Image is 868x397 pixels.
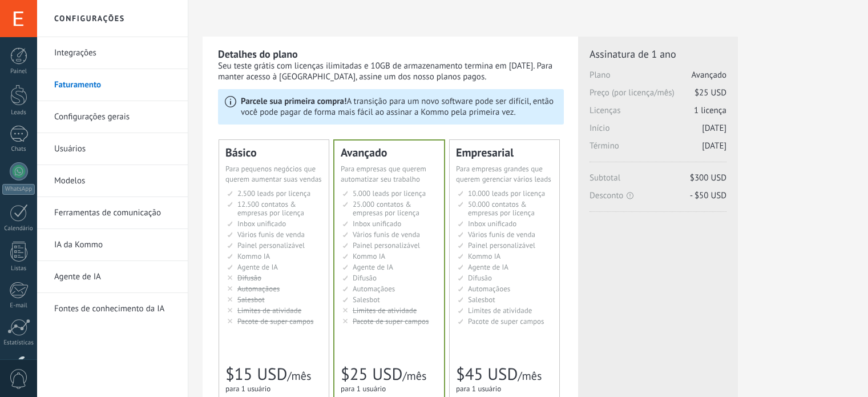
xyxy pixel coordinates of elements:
[590,87,726,105] span: Preço (por licença/mês)
[456,164,551,184] span: Para empresas grandes que querem gerenciar vários leads
[2,146,35,153] div: Chats
[468,316,544,326] span: Pacote de super campos
[237,262,278,272] span: Agente de IA
[54,261,176,293] a: Agente de IA
[54,229,176,261] a: IA da Kommo
[353,251,385,261] span: Kommo IA
[225,384,271,394] span: para 1 usuário
[241,96,346,107] b: Parcele sua primeira compra!
[54,69,176,101] a: Faturamento
[54,101,176,133] a: Configurações gerais
[590,190,726,201] span: Desconto
[37,229,188,261] li: IA da Kommo
[2,339,35,347] div: Estatísticas
[468,240,535,250] span: Painel personalizável
[237,230,305,239] span: Vários funis de venda
[353,306,417,315] span: Limites de atividade
[456,363,518,385] span: $45 USD
[341,363,402,385] span: $25 USD
[37,165,188,197] li: Modelos
[690,173,726,183] span: $300 USD
[590,141,726,158] span: Término
[341,164,426,184] span: Para empresas que querem automatizar seu trabalho
[468,230,535,239] span: Vários funis de venda
[37,197,188,229] li: Ferramentas de comunicação
[237,240,305,250] span: Painel personalizável
[237,199,304,218] span: 12.500 contatos & empresas por licença
[225,363,287,385] span: $15 USD
[590,173,726,190] span: Subtotal
[353,189,426,198] span: 5.000 leads por licença
[241,96,557,118] p: A transição para um novo software pode ser difícil, então você pode pagar de forma mais fácil ao ...
[237,316,314,326] span: Pacote de super campos
[2,109,35,117] div: Leads
[402,368,426,383] span: /mês
[353,316,429,326] span: Pacote de super campos
[225,164,322,184] span: Para pequenos negócios que querem aumentar suas vendas
[456,384,501,394] span: para 1 usuário
[353,262,393,272] span: Agente de IA
[237,273,261,283] span: Difusão
[468,189,545,198] span: 10.000 leads por licença
[2,184,35,195] div: WhatsApp
[237,295,265,304] span: Salesbot
[353,284,395,294] span: Automaçãoes
[353,219,401,228] span: Inbox unificado
[218,47,298,61] b: Detalhes do plano
[2,302,35,310] div: E-mail
[341,147,438,158] div: Avançado
[353,273,377,283] span: Difusão
[590,123,726,141] span: Início
[37,293,188,324] li: Fontes de conhecimento da IA
[468,284,510,294] span: Automaçãoes
[237,219,286,228] span: Inbox unificado
[237,251,270,261] span: Kommo IA
[353,240,420,250] span: Painel personalizável
[353,199,419,218] span: 25.000 contatos & empresas por licença
[2,225,35,232] div: Calendário
[37,101,188,133] li: Configurações gerais
[237,284,280,294] span: Automaçãoes
[2,265,35,272] div: Listas
[468,306,532,315] span: Limites de atividade
[692,70,726,81] span: Avançado
[456,147,553,158] div: Empresarial
[353,295,380,304] span: Salesbot
[694,105,726,116] span: 1 licença
[353,230,420,239] span: Vários funis de venda
[468,262,508,272] span: Agente de IA
[590,47,726,61] span: Assinatura de 1 ano
[37,37,188,69] li: Integrações
[218,61,564,82] div: Seu teste grátis com licenças ilimitadas e 10GB de armazenamento termina em [DATE]. Para manter a...
[468,251,500,261] span: Kommo IA
[287,368,311,383] span: /mês
[518,368,542,383] span: /mês
[54,197,176,229] a: Ferramentas de comunicação
[225,147,322,158] div: Básico
[590,70,726,87] span: Plano
[468,295,495,304] span: Salesbot
[54,293,176,325] a: Fontes de conhecimento da IA
[237,189,310,198] span: 2.500 leads por licença
[468,219,516,228] span: Inbox unificado
[341,384,386,394] span: para 1 usuário
[237,306,301,315] span: Limites de atividade
[690,190,726,201] span: - $50 USD
[468,273,492,283] span: Difusão
[37,261,188,293] li: Agente de IA
[2,68,35,75] div: Painel
[590,105,726,123] span: Licenças
[468,199,535,218] span: 50.000 contatos & empresas por licença
[37,133,188,165] li: Usuários
[54,165,176,197] a: Modelos
[702,141,726,151] span: [DATE]
[702,123,726,134] span: [DATE]
[695,87,726,98] span: $25 USD
[54,37,176,69] a: Integrações
[54,133,176,165] a: Usuários
[37,69,188,101] li: Faturamento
